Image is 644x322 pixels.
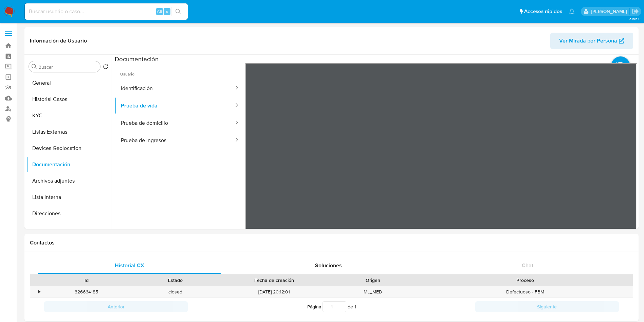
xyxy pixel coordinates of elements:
[418,286,633,298] div: Defectuoso - FBM
[26,91,111,107] button: Historial Casos
[569,9,575,14] a: Notificaciones
[25,7,188,16] input: Buscar usuario o caso...
[30,37,87,44] h1: Información de Usuario
[550,33,633,49] button: Ver Mirada por Persona
[522,261,533,269] span: Chat
[136,277,215,284] div: Estado
[225,277,324,284] div: Fecha de creación
[524,8,562,15] span: Accesos rápidos
[44,301,188,312] button: Anterior
[26,156,111,173] button: Documentación
[26,107,111,124] button: KYC
[26,124,111,140] button: Listas Externas
[166,8,168,15] span: s
[26,205,111,222] button: Direcciones
[30,239,633,246] h1: Contactos
[26,189,111,205] button: Lista Interna
[38,64,97,70] input: Buscar
[26,75,111,91] button: General
[26,140,111,156] button: Devices Geolocation
[42,286,131,298] div: 326664185
[591,8,629,15] p: ivonne.perezonofre@mercadolibre.com.mx
[157,8,162,15] span: Alt
[315,261,342,269] span: Soluciones
[47,277,126,284] div: Id
[475,301,619,312] button: Siguiente
[171,7,185,16] button: search-icon
[32,64,37,69] button: Buscar
[422,277,628,284] div: Proceso
[329,286,418,298] div: ML_MED
[26,222,111,238] button: Cruces y Relaciones
[26,173,111,189] button: Archivos adjuntos
[220,286,329,298] div: [DATE] 20:12:01
[333,277,413,284] div: Origen
[559,33,617,49] span: Ver Mirada por Persona
[103,64,108,71] button: Volver al orden por defecto
[131,286,220,298] div: closed
[354,303,356,310] span: 1
[632,8,639,15] a: Salir
[307,301,356,312] span: Página de
[38,289,40,295] div: •
[115,261,144,269] span: Historial CX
